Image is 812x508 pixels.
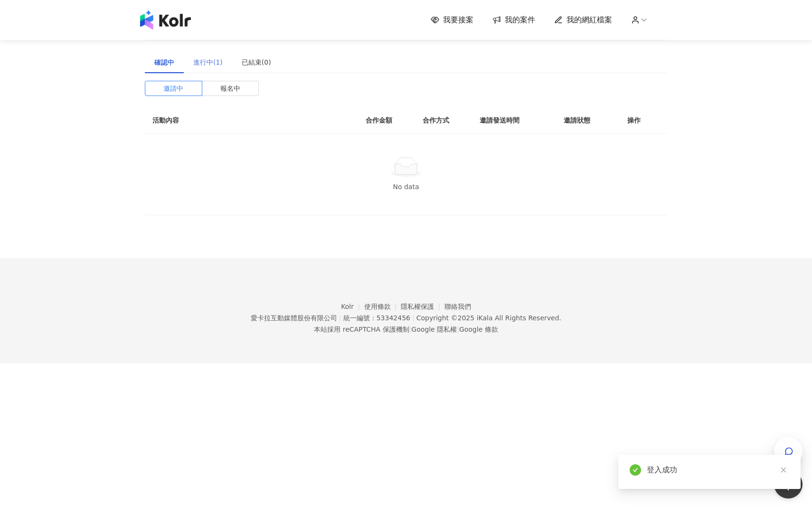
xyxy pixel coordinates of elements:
img: logo [140,10,191,29]
div: 愛卡拉互動媒體股份有限公司 [251,314,337,322]
a: 我要接案 [431,15,473,25]
a: Google 條款 [459,326,498,333]
div: 確認中 [154,57,174,67]
a: 我的案件 [492,15,535,25]
span: 我的案件 [505,15,535,25]
a: Google 隱私權 [411,326,457,333]
div: 登入成功 [647,464,789,476]
span: 本站採用 reCAPTCHA 保護機制 [314,324,498,335]
th: 邀請狀態 [556,107,620,134]
span: close [780,467,787,473]
div: 進行中(1) [193,57,223,67]
span: 報名中 [220,81,240,96]
span: 我要接案 [443,15,473,25]
div: 統一編號：53342456 [343,314,410,322]
span: 我的網紅檔案 [567,15,612,25]
th: 活動內容 [145,107,335,134]
span: | [457,326,459,333]
span: | [412,314,415,322]
div: 已結束(0) [242,57,271,67]
th: 合作金額 [358,107,415,134]
th: 邀請發送時間 [472,107,556,134]
a: Kolr [341,303,364,310]
th: 合作方式 [415,107,472,134]
a: 使用條款 [364,303,401,310]
div: Copyright © 2025 All Rights Reserved. [416,314,561,322]
div: No data [156,182,656,192]
span: check-circle [630,464,641,476]
span: | [339,314,341,322]
th: 操作 [620,107,667,134]
a: iKala [477,314,493,322]
a: 聯絡我們 [444,303,471,310]
span: | [409,326,412,333]
a: 隱私權保護 [401,303,444,310]
span: 邀請中 [163,81,183,96]
a: 我的網紅檔案 [554,15,612,25]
